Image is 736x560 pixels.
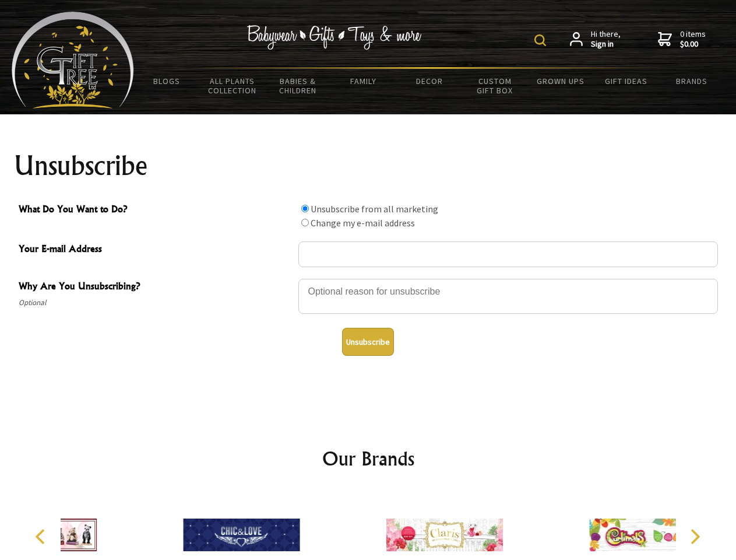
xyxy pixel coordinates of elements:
span: What Do You Want to Do? [19,202,293,219]
button: Unsubscribe [342,328,394,356]
a: Gift Ideas [593,69,659,93]
textarea: Why Are You Unsubscribing? [298,279,718,314]
a: 0 items$0.00 [658,29,706,50]
a: BLOGS [134,69,200,93]
span: Why Are You Unsubscribing? [19,279,293,296]
img: product search [534,34,546,46]
input: What Do You Want to Do? [301,205,309,212]
a: Babies & Children [265,69,331,103]
a: Decor [396,69,462,93]
button: Previous [29,524,55,549]
a: Hi there,Sign in [570,29,621,50]
label: Unsubscribe from all marketing [311,203,438,215]
a: All Plants Collection [200,69,266,103]
a: Grown Ups [527,69,593,93]
strong: Sign in [591,39,621,50]
img: Babywear - Gifts - Toys & more [247,25,422,50]
button: Next [682,524,707,549]
label: Change my e-mail address [311,217,415,229]
a: Custom Gift Box [462,69,528,103]
strong: $0.00 [680,39,706,50]
input: What Do You Want to Do? [301,219,309,226]
span: Your E-mail Address [19,242,293,258]
h1: Unsubscribe [14,152,723,180]
span: 0 items [680,29,706,50]
span: Optional [19,296,293,310]
a: Family [331,69,397,93]
a: Brands [659,69,725,93]
img: Babyware - Gifts - Toys and more... [12,12,134,108]
h2: Our Brands [23,444,713,473]
input: Your E-mail Address [298,242,718,267]
span: Hi there, [591,29,621,50]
